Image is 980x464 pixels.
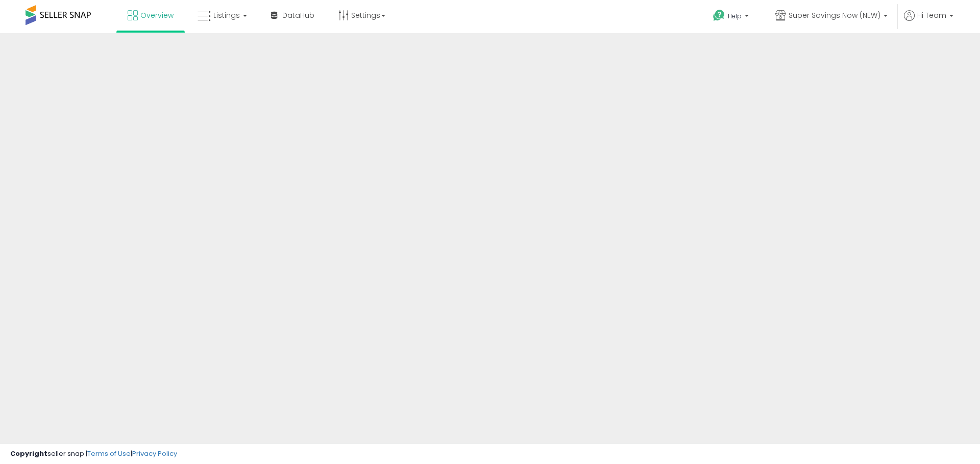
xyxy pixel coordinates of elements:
[789,10,880,20] span: Super Savings Now (NEW)
[728,12,742,20] span: Help
[87,449,131,458] a: Terms of Use
[705,2,759,33] a: Help
[282,10,314,20] span: DataHub
[917,10,946,20] span: Hi Team
[10,449,177,459] div: seller snap | |
[904,10,953,33] a: Hi Team
[10,449,47,458] strong: Copyright
[140,10,174,20] span: Overview
[213,10,240,20] span: Listings
[713,9,725,22] i: Get Help
[132,449,177,458] a: Privacy Policy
